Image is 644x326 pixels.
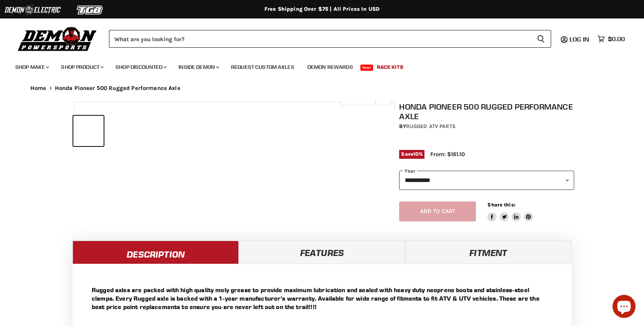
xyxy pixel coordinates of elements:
[405,241,571,264] a: Fitment
[487,202,515,208] span: Share this:
[55,59,108,75] a: Shop Product
[406,123,456,130] a: Rugged ATV Parts
[10,56,623,75] ul: Main menu
[61,3,119,17] img: TGB Logo 2
[110,59,171,75] a: Shop Discounted
[430,151,465,158] span: From: $161.10
[594,33,629,45] a: $0.00
[344,97,387,103] span: Click to expand
[239,241,405,264] a: Features
[15,85,629,91] nav: Breadcrumbs
[399,171,574,190] select: year
[610,295,638,320] inbox-online-store-chat: Shopify online store chat
[399,122,574,131] div: by
[109,30,551,48] form: Product
[173,59,224,75] a: Inside Demon
[566,36,594,43] a: Log in
[371,59,409,75] a: Race Kits
[608,35,625,43] span: $0.00
[413,151,419,157] span: 10
[487,201,533,222] aside: Share this:
[10,59,54,75] a: Shop Make
[73,241,239,264] a: Description
[55,85,180,91] span: Honda Pioneer 500 Rugged Performance Axle
[302,59,359,75] a: Demon Rewards
[73,116,104,146] button: IMAGE thumbnail
[30,85,46,91] a: Home
[570,35,589,43] span: Log in
[399,102,574,121] h1: Honda Pioneer 500 Rugged Performance Axle
[399,150,424,158] span: Save %
[15,6,629,13] div: Free Shipping Over $75 | All Prices In USD
[4,3,61,17] img: Demon Electric Logo 2
[109,30,531,48] input: Search
[92,286,552,311] p: Rugged axles are packed with high quality moly grease to provide maximum lubrication and sealed w...
[531,30,551,48] button: Search
[225,59,300,75] a: Request Custom Axles
[15,25,99,52] img: Demon Powersports
[360,65,373,71] span: New!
